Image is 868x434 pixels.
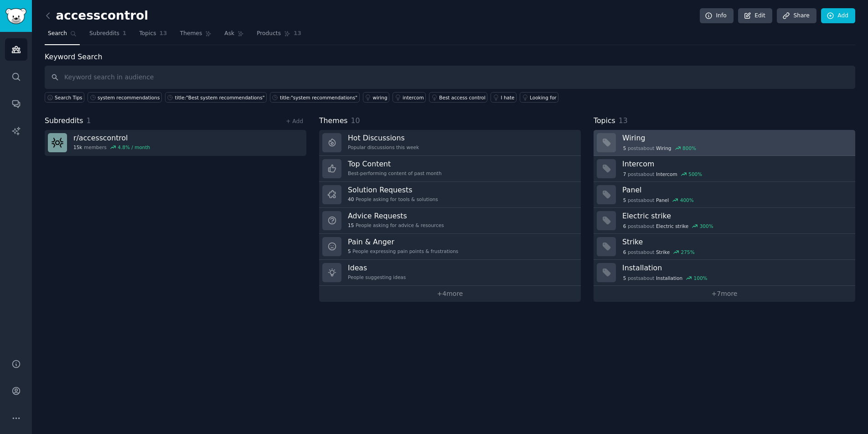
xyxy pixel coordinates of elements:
div: post s about [622,274,708,282]
span: 5 [623,275,626,281]
span: Wiring [656,145,672,151]
span: Subreddits [45,115,83,127]
h3: Hot Discussions [348,133,419,143]
a: Hot DiscussionsPopular discussions this week [319,130,581,156]
div: Popular discussions this week [348,144,419,150]
div: People suggesting ideas [348,274,406,280]
div: 4.8 % / month [118,144,150,150]
span: 13 [160,30,167,38]
input: Keyword search in audience [45,66,855,89]
span: Subreddits [89,30,119,38]
a: Installation5postsaboutInstallation100% [594,260,855,286]
h3: r/ accesscontrol [73,133,150,143]
img: accesscontrol [48,133,67,152]
a: Solution Requests40People asking for tools & solutions [319,182,581,208]
div: I hate [501,94,514,101]
h3: Wiring [622,133,849,143]
a: Search [45,26,80,45]
div: People asking for advice & resources [348,222,444,228]
a: system recommendations [88,92,162,103]
h3: Electric strike [622,211,849,221]
h2: accesscontrol [45,9,148,23]
span: Ask [224,30,234,38]
img: GummySearch logo [5,8,26,24]
a: Add [821,8,855,24]
div: post s about [622,196,695,204]
div: Best-performing content of past month [348,170,442,176]
a: Wiring5postsaboutWiring800% [594,130,855,156]
span: 40 [348,196,354,202]
span: 13 [294,30,301,38]
span: Search [48,30,67,38]
h3: Strike [622,237,849,247]
a: Subreddits1 [86,26,129,45]
a: intercom [393,92,426,103]
div: post s about [622,222,714,230]
span: 5 [623,197,626,203]
a: Looking for [520,92,558,103]
button: Search Tips [45,92,84,103]
div: title:"system recommendations" [280,94,357,101]
a: Panel5postsaboutPanel400% [594,182,855,208]
span: 6 [623,223,626,229]
div: 800 % [682,145,696,151]
div: People asking for tools & solutions [348,196,438,202]
a: title:"Best system recommendations" [165,92,267,103]
a: Topics13 [136,26,170,45]
div: post s about [622,170,703,178]
a: +7more [594,286,855,302]
span: Electric strike [656,223,688,229]
div: Best access control [439,94,486,101]
a: I hate [491,92,517,103]
a: IdeasPeople suggesting ideas [319,260,581,286]
a: Best access control [429,92,487,103]
a: r/accesscontrol15kmembers4.8% / month [45,130,306,156]
h3: Solution Requests [348,185,438,195]
span: Installation [656,275,682,281]
a: Pain & Anger5People expressing pain points & frustrations [319,234,581,260]
span: Topics [139,30,156,38]
h3: Advice Requests [348,211,444,221]
span: 15 [348,222,354,228]
span: 15k [73,144,82,150]
a: Edit [738,8,772,24]
h3: Panel [622,185,849,195]
span: Themes [180,30,202,38]
span: Strike [656,249,670,255]
a: wiring [363,92,390,103]
a: +4more [319,286,581,302]
span: Themes [319,115,348,127]
a: Top ContentBest-performing content of past month [319,156,581,182]
div: members [73,144,150,150]
a: Share [777,8,816,24]
a: title:"system recommendations" [270,92,360,103]
h3: Installation [622,263,849,273]
a: + Add [286,118,303,124]
label: Keyword Search [45,52,102,61]
a: Themes [177,26,215,45]
div: title:"Best system recommendations" [175,94,265,101]
span: 13 [619,116,628,125]
div: intercom [403,94,424,101]
a: Info [700,8,734,24]
div: post s about [622,144,697,152]
span: Topics [594,115,615,127]
a: Intercom7postsaboutIntercom500% [594,156,855,182]
a: Ask [221,26,247,45]
span: 6 [623,249,626,255]
a: Strike6postsaboutStrike275% [594,234,855,260]
a: Advice Requests15People asking for advice & resources [319,208,581,234]
span: Panel [656,197,669,203]
span: 5 [623,145,626,151]
a: Products13 [253,26,305,45]
div: 275 % [681,249,695,255]
h3: Intercom [622,159,849,169]
div: 300 % [700,223,713,229]
span: 1 [87,116,91,125]
div: People expressing pain points & frustrations [348,248,458,254]
span: Search Tips [55,94,83,101]
span: 1 [123,30,127,38]
a: Electric strike6postsaboutElectric strike300% [594,208,855,234]
div: system recommendations [98,94,160,101]
h3: Pain & Anger [348,237,458,247]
